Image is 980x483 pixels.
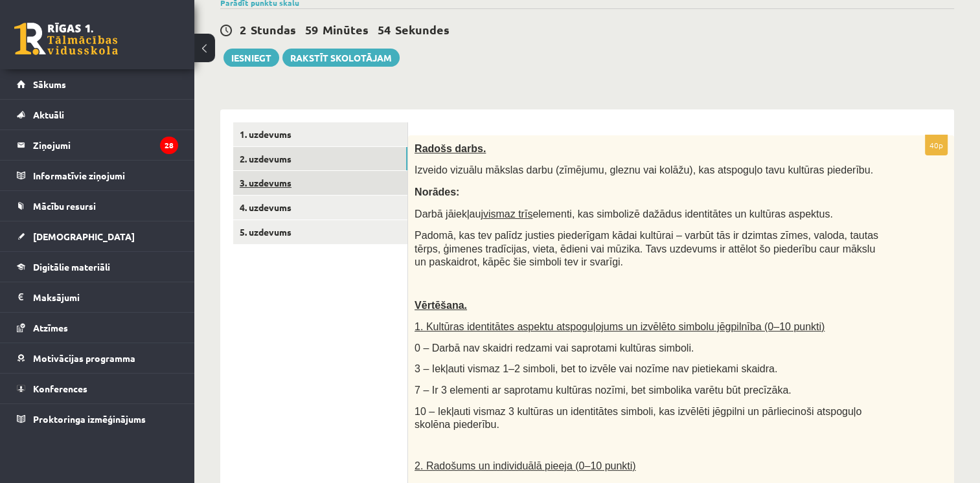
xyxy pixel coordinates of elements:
span: Sākums [33,78,66,90]
span: [DEMOGRAPHIC_DATA] [33,230,135,242]
a: Ziņojumi28 [17,130,178,160]
legend: Informatīvie ziņojumi [33,161,178,190]
a: Proktoringa izmēģinājums [17,404,178,434]
span: Vērtēšana. [415,300,467,311]
span: 2. Radošums un individuālā pieeja (0–10 punkti) [415,460,636,471]
a: Maksājumi [17,282,178,312]
span: 0 – Darbā nav skaidri redzami vai saprotami kultūras simboli. [415,343,694,354]
span: 7 – Ir 3 elementi ar saprotamu kultūras nozīmi, bet simbolika varētu būt precīzāka. [415,385,792,396]
a: Atzīmes [17,313,178,343]
i: 28 [160,137,178,154]
span: Atzīmes [33,322,68,333]
a: 3. uzdevums [233,171,407,195]
a: Aktuāli [17,100,178,129]
a: 1. uzdevums [233,122,407,146]
span: Proktoringa izmēģinājums [33,413,146,425]
span: 1. Kultūras identitātes aspektu atspoguļojums un izvēlēto simbolu jēgpilnība (0–10 punkti) [415,321,825,332]
a: Motivācijas programma [17,343,178,373]
span: Sekundes [395,22,450,37]
a: Sākums [17,69,178,99]
span: 2 [240,22,246,37]
legend: Ziņojumi [33,130,178,160]
a: Mācību resursi [17,191,178,221]
a: Rīgas 1. Tālmācības vidusskola [14,23,118,55]
span: Darbā jāiekļauj elementi, kas simbolizē dažādus identitātes un kultūras aspektus. [415,208,833,219]
body: Editor, wiswyg-editor-user-answer-47433880872680 [13,13,519,27]
a: 5. uzdevums [233,220,407,244]
span: 3 – Iekļauti vismaz 1–2 simboli, bet to izvēle vai nozīme nav pietiekami skaidra. [415,363,777,374]
span: Konferences [33,383,87,394]
span: Minūtes [323,22,369,37]
a: Informatīvie ziņojumi [17,161,178,190]
p: 40p [925,135,948,155]
span: Digitālie materiāli [33,261,110,273]
a: 2. uzdevums [233,147,407,171]
a: 4. uzdevums [233,196,407,219]
span: Motivācijas programma [33,352,135,364]
span: Izveido vizuālu mākslas darbu (zīmējumu, gleznu vai kolāžu), kas atspoguļo tavu kultūras piederību. [415,164,873,175]
span: Stundas [251,22,296,37]
legend: Maksājumi [33,282,178,312]
u: vismaz trīs [483,208,532,219]
a: Digitālie materiāli [17,252,178,282]
span: 10 – Iekļauti vismaz 3 kultūras un identitātes simboli, kas izvēlēti jēgpilni un pārliecinoši ats... [415,406,861,431]
a: Konferences [17,374,178,403]
span: Mācību resursi [33,200,96,212]
span: Radošs darbs. [415,143,486,154]
span: 59 [305,22,318,37]
span: Aktuāli [33,109,64,120]
span: 54 [378,22,391,37]
span: Padomā, kas tev palīdz justies piederīgam kādai kultūrai – varbūt tās ir dzimtas zīmes, valoda, t... [415,230,878,267]
a: Rakstīt skolotājam [282,49,400,67]
a: [DEMOGRAPHIC_DATA] [17,221,178,251]
button: Iesniegt [223,49,279,67]
span: Norādes: [415,186,459,197]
